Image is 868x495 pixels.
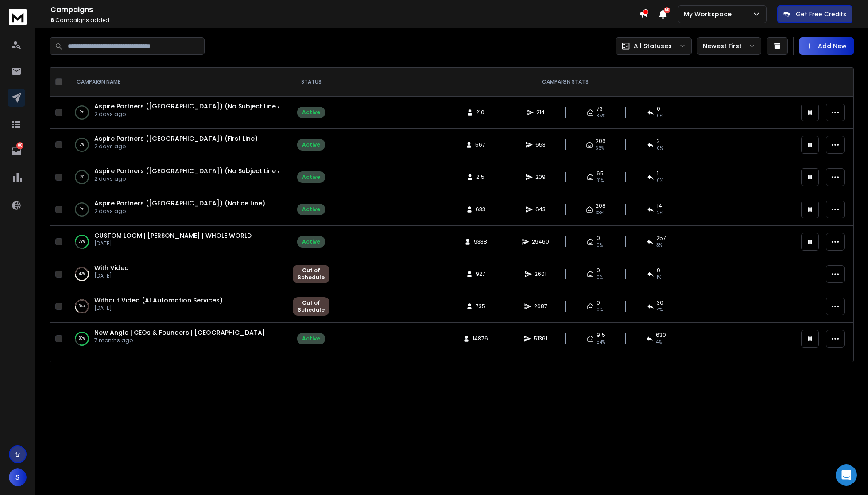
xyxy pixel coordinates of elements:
[66,226,287,258] td: 72%CUSTOM LOOM | [PERSON_NAME] | WHOLE WORLD[DATE]
[657,267,660,274] span: 9
[94,296,223,305] a: Without Video (AI Automation Services)
[16,142,23,149] p: 80
[476,109,485,116] span: 210
[9,468,27,486] button: S
[777,5,852,23] button: Get Free Credits
[657,209,663,217] span: 2 %
[94,199,265,208] a: Aspire Partners ([GEOGRAPHIC_DATA]) (Notice Line)
[657,170,659,177] span: 1
[50,17,639,24] p: Campaigns added
[476,303,485,310] span: 735
[799,37,854,55] button: Add New
[79,334,85,343] p: 80 %
[597,112,605,120] span: 35 %
[656,339,662,346] span: 4 %
[302,335,320,342] div: Active
[66,161,287,193] td: 0%Aspire Partners ([GEOGRAPHIC_DATA]) (No Subject Line & Notice Line)2 days ago
[302,206,320,213] div: Active
[94,305,223,312] p: [DATE]
[656,332,666,339] span: 630
[94,166,322,175] a: Aspire Partners ([GEOGRAPHIC_DATA]) (No Subject Line & Notice Line)
[94,337,265,344] p: 7 months ago
[94,102,314,111] a: Aspire Partners ([GEOGRAPHIC_DATA]) (No Subject Line & First Line)
[532,238,549,245] span: 29460
[94,175,279,182] p: 2 days ago
[657,177,663,184] span: 0 %
[656,242,662,249] span: 3 %
[94,134,258,143] a: Aspire Partners ([GEOGRAPHIC_DATA]) (First Line)
[597,170,604,177] span: 65
[302,174,320,181] div: Active
[597,339,605,346] span: 54 %
[94,240,252,247] p: [DATE]
[657,105,660,112] span: 0
[473,335,488,342] span: 14876
[657,112,663,120] span: 0 %
[657,274,661,281] span: 1 %
[535,271,546,278] span: 2601
[298,267,325,281] div: Out of Schedule
[597,299,600,306] span: 0
[66,290,287,323] td: 84%Without Video (AI Automation Services)[DATE]
[302,109,320,116] div: Active
[535,141,546,148] span: 653
[94,328,265,337] a: New Angle | CEOs & Founders | [GEOGRAPHIC_DATA]
[66,193,287,226] td: 1%Aspire Partners ([GEOGRAPHIC_DATA]) (Notice Line)2 days ago
[66,323,287,355] td: 80%New Angle | CEOs & Founders | [GEOGRAPHIC_DATA]7 months ago
[66,68,287,97] th: CAMPAIGN NAME
[657,306,663,313] span: 4 %
[476,271,485,278] span: 927
[94,208,265,215] p: 2 days ago
[80,140,84,149] p: 0 %
[8,142,25,160] a: 80
[597,177,604,184] span: 31 %
[535,206,546,213] span: 643
[287,68,335,97] th: STATUS
[596,145,604,152] span: 36 %
[597,242,603,249] span: 0%
[597,267,600,274] span: 0
[9,9,27,25] img: logo
[94,111,279,118] p: 2 days ago
[596,202,606,209] span: 208
[536,109,545,116] span: 214
[66,258,287,290] td: 42%With Video[DATE]
[335,68,796,97] th: CAMPAIGN STATS
[475,141,485,148] span: 567
[534,303,547,310] span: 2687
[79,302,85,311] p: 84 %
[50,16,54,24] span: 8
[80,205,84,214] p: 1 %
[796,10,846,19] p: Get Free Credits
[597,235,600,242] span: 0
[66,129,287,161] td: 0%Aspire Partners ([GEOGRAPHIC_DATA]) (First Line)2 days ago
[656,235,666,242] span: 257
[597,105,603,112] span: 73
[836,464,857,486] div: Open Intercom Messenger
[476,174,485,181] span: 215
[657,299,663,306] span: 30
[94,272,129,279] p: [DATE]
[597,332,605,339] span: 915
[94,143,258,150] p: 2 days ago
[94,263,129,272] a: With Video
[476,206,485,213] span: 633
[596,138,606,145] span: 206
[697,37,761,55] button: Newest First
[298,299,325,313] div: Out of Schedule
[94,231,252,240] a: CUSTOM LOOM | [PERSON_NAME] | WHOLE WORLD
[535,174,546,181] span: 209
[80,173,84,182] p: 0 %
[474,238,487,245] span: 9338
[597,306,603,313] span: 0%
[657,138,660,145] span: 2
